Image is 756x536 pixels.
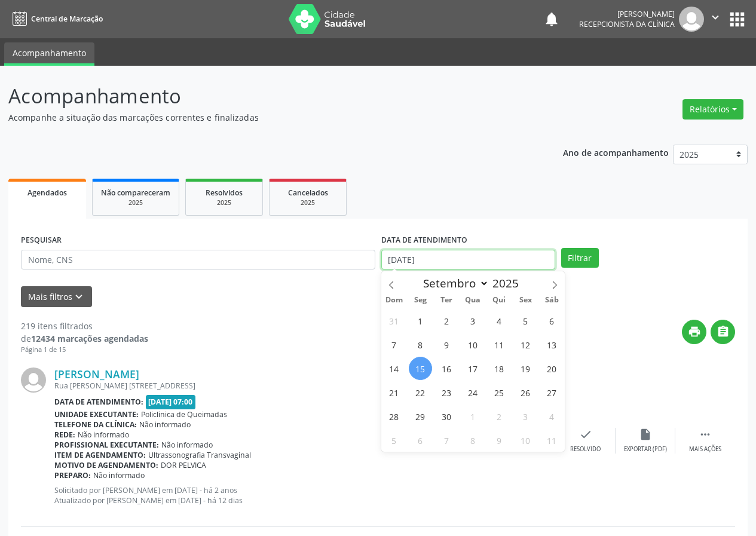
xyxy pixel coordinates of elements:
[21,367,46,393] img: img
[688,325,701,338] i: print
[409,357,432,380] span: Setembro 15, 2025
[101,188,170,198] span: Não compareceram
[460,296,486,304] span: Qua
[461,333,485,356] span: Setembro 10, 2025
[461,428,485,452] span: Outubro 8, 2025
[538,296,565,304] span: Sáb
[101,198,170,207] div: 2025
[4,42,94,66] a: Acompanhamento
[21,231,62,250] label: PESQUISAR
[161,460,206,470] span: DOR PELVICA
[206,188,243,198] span: Resolvidos
[540,428,564,452] span: Outubro 11, 2025
[717,325,730,338] i: 
[727,9,748,30] button: apps
[488,381,511,404] span: Setembro 25, 2025
[21,320,148,332] div: 219 itens filtrados
[418,275,489,292] select: Month
[409,428,432,452] span: Outubro 6, 2025
[93,470,145,480] span: Não informado
[540,333,564,356] span: Setembro 13, 2025
[27,188,67,198] span: Agendados
[54,470,91,480] b: Preparo:
[461,405,485,428] span: Outubro 1, 2025
[31,14,103,24] span: Central de Marcação
[409,333,432,356] span: Setembro 8, 2025
[639,428,652,441] i: insert_drive_file
[435,357,458,380] span: Setembro 16, 2025
[54,409,139,419] b: Unidade executante:
[514,428,537,452] span: Outubro 10, 2025
[488,309,511,332] span: Setembro 4, 2025
[54,440,159,450] b: Profissional executante:
[409,381,432,404] span: Setembro 22, 2025
[514,405,537,428] span: Outubro 3, 2025
[624,445,667,454] div: Exportar (PDF)
[382,381,406,404] span: Setembro 21, 2025
[72,290,85,304] i: keyboard_arrow_down
[382,428,406,452] span: Outubro 5, 2025
[31,333,148,344] strong: 12434 marcações agendadas
[381,231,467,250] label: DATA DE ATENDIMENTO
[54,419,137,430] b: Telefone da clínica:
[382,357,406,380] span: Setembro 14, 2025
[461,357,485,380] span: Setembro 17, 2025
[540,381,564,404] span: Setembro 27, 2025
[682,320,706,344] button: print
[488,357,511,380] span: Setembro 18, 2025
[78,430,129,440] span: Não informado
[514,309,537,332] span: Setembro 5, 2025
[382,309,406,332] span: Agosto 31, 2025
[139,419,191,430] span: Não informado
[54,430,75,440] b: Rede:
[21,286,92,307] button: Mais filtroskeyboard_arrow_down
[407,296,433,304] span: Seg
[488,405,511,428] span: Outubro 2, 2025
[409,309,432,332] span: Setembro 1, 2025
[709,11,722,24] i: 
[699,428,712,441] i: 
[54,381,556,391] div: Rua [PERSON_NAME] [STREET_ADDRESS]
[570,445,601,454] div: Resolvido
[288,188,328,198] span: Cancelados
[409,405,432,428] span: Setembro 29, 2025
[461,381,485,404] span: Setembro 24, 2025
[146,395,196,409] span: [DATE] 07:00
[8,9,103,29] a: Central de Marcação
[488,333,511,356] span: Setembro 11, 2025
[679,7,704,32] img: img
[540,405,564,428] span: Outubro 4, 2025
[489,275,528,291] input: Year
[141,409,227,419] span: Policlinica de Queimadas
[563,145,669,160] p: Ano de acompanhamento
[161,440,213,450] span: Não informado
[382,405,406,428] span: Setembro 28, 2025
[278,198,338,207] div: 2025
[514,381,537,404] span: Setembro 26, 2025
[381,296,408,304] span: Dom
[561,248,599,268] button: Filtrar
[579,428,592,441] i: check
[540,309,564,332] span: Setembro 6, 2025
[435,428,458,452] span: Outubro 7, 2025
[682,99,743,120] button: Relatórios
[540,357,564,380] span: Setembro 20, 2025
[148,450,251,460] span: Ultrassonografia Transvaginal
[689,445,721,454] div: Mais ações
[54,367,139,381] a: [PERSON_NAME]
[21,250,375,270] input: Nome, CNS
[8,81,526,111] p: Acompanhamento
[433,296,460,304] span: Ter
[54,460,158,470] b: Motivo de agendamento:
[704,7,727,32] button: 
[486,296,512,304] span: Qui
[54,450,146,460] b: Item de agendamento:
[579,9,675,19] div: [PERSON_NAME]
[579,19,675,29] span: Recepcionista da clínica
[435,333,458,356] span: Setembro 9, 2025
[435,405,458,428] span: Setembro 30, 2025
[435,309,458,332] span: Setembro 2, 2025
[514,333,537,356] span: Setembro 12, 2025
[54,397,143,407] b: Data de atendimento:
[21,332,148,345] div: de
